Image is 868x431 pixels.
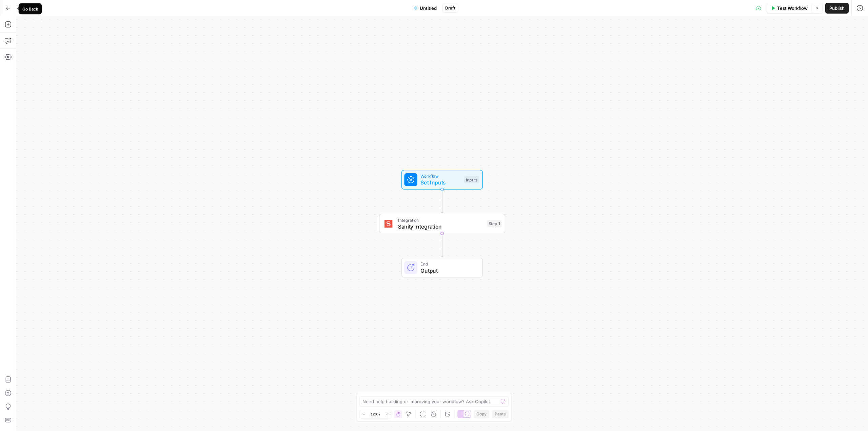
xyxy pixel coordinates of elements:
span: Test Workflow [777,5,808,12]
div: IntegrationSanity IntegrationStep 1 [379,214,505,234]
div: Step 1 [487,220,501,228]
div: WorkflowSet InputsInputs [379,170,505,190]
span: Integration [398,217,484,223]
span: 120% [371,411,380,417]
button: Copy [474,410,489,418]
span: Untitled [420,5,437,12]
span: Output [420,267,476,275]
div: Inputs [464,176,479,183]
span: Draft [445,5,455,11]
button: Publish [825,3,849,14]
button: Paste [492,410,509,418]
span: End [420,261,476,267]
img: logo.svg [384,220,393,228]
g: Edge from step_1 to end [441,233,443,257]
span: Copy [476,411,487,417]
span: Sanity Integration [398,222,484,231]
button: Test Workflow [767,3,812,14]
span: Workflow [420,173,461,179]
button: Untitled [410,3,441,14]
span: Publish [829,5,845,12]
div: Go Back [22,6,38,12]
div: EndOutput [379,258,505,277]
span: Set Inputs [420,178,461,187]
g: Edge from start to step_1 [441,190,443,213]
span: Paste [495,411,506,417]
